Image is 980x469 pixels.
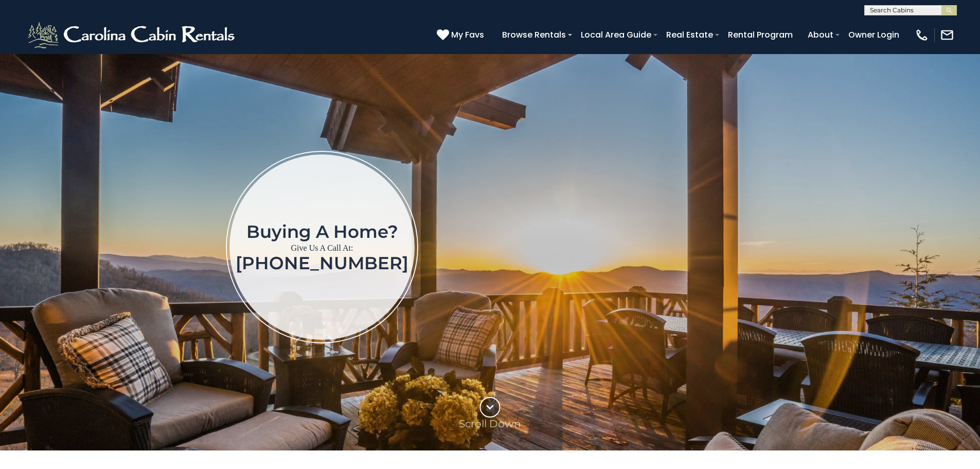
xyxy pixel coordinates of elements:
span: My Favs [451,28,484,41]
a: Real Estate [661,26,718,44]
a: Owner Login [843,26,904,44]
a: Rental Program [723,26,798,44]
img: White-1-2.png [26,20,239,50]
h1: Buying a home? [236,222,408,241]
img: phone-regular-white.png [915,28,929,42]
p: Scroll Down [459,418,521,430]
a: My Favs [437,28,487,42]
a: [PHONE_NUMBER] [236,252,408,274]
iframe: New Contact Form [584,108,920,386]
a: About [803,26,839,44]
a: Local Area Guide [576,26,656,44]
p: Give Us A Call At: [236,241,408,255]
a: Browse Rentals [497,26,571,44]
img: mail-regular-white.png [940,28,954,42]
